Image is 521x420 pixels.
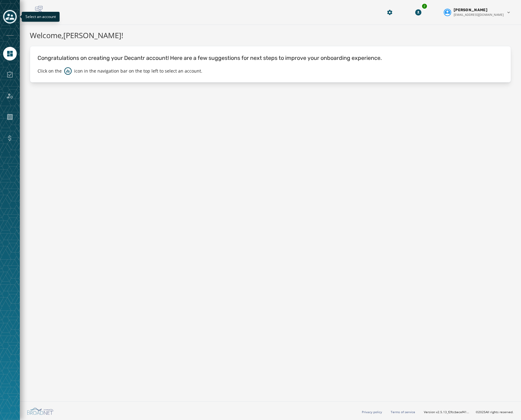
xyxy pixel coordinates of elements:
[362,410,382,414] a: Privacy policy
[476,410,514,414] span: © 2025 All rights reserved.
[3,10,17,24] button: Toggle account select drawer
[38,54,503,62] p: Congratulations on creating your Decantr account! Here are a few suggestions for next steps to im...
[421,3,428,9] div: 2
[424,410,471,414] span: Version
[38,68,62,74] p: Click on the
[74,68,202,74] p: icon in the navigation bar on the top left to select an account.
[384,7,395,18] button: Manage global settings
[25,14,56,19] span: Select an account
[441,5,514,20] button: User settings
[454,12,504,17] span: [EMAIL_ADDRESS][DOMAIN_NAME]
[3,47,17,60] a: Navigate to Home
[391,410,415,414] a: Terms of service
[454,7,487,12] span: [PERSON_NAME]
[413,7,424,18] button: Download Menu
[436,410,471,414] span: v2.5.13_f2fccbecef41a56588405520c543f5f958952a99
[30,30,511,41] h1: Welcome, [PERSON_NAME] !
